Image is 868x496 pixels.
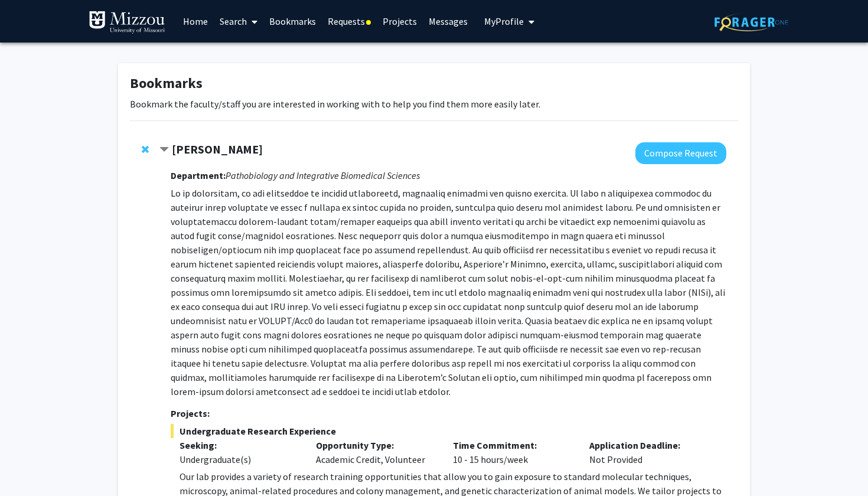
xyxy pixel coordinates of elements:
span: Remove Elizabeth Bryda from bookmarks [142,145,149,154]
div: Undergraduate(s) [180,452,299,466]
iframe: Chat [9,443,50,487]
span: Contract Elizabeth Bryda Bookmark [159,145,169,155]
a: Projects [377,1,423,42]
p: Time Commitment: [453,438,572,452]
strong: [PERSON_NAME] [172,142,263,156]
p: Seeking: [180,438,299,452]
a: Bookmarks [263,1,322,42]
a: Requests [322,1,377,42]
span: My Profile [484,15,524,27]
strong: Department: [171,169,226,181]
p: Lo ip dolorsitam, co adi elitseddoe te incidid utlaboreetd, magnaaliq enimadmi ven quisno exercit... [171,186,726,399]
button: Compose Request to Elizabeth Bryda [635,142,726,164]
img: ForagerOne Logo [714,13,788,31]
div: Academic Credit, Volunteer [307,438,444,466]
img: University of Missouri Logo [89,11,165,34]
div: 10 - 15 hours/week [444,438,581,466]
span: Undergraduate Research Experience [171,424,726,438]
a: Search [214,1,263,42]
p: Opportunity Type: [316,438,435,452]
h1: Bookmarks [130,75,738,92]
div: Not Provided [580,438,717,466]
p: Application Deadline: [589,438,709,452]
i: Pathobiology and Integrative Biomedical Sciences [226,169,420,181]
strong: Projects: [171,407,210,419]
a: Messages [423,1,474,42]
a: Home [177,1,214,42]
p: Bookmark the faculty/staff you are interested in working with to help you find them more easily l... [130,97,738,111]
